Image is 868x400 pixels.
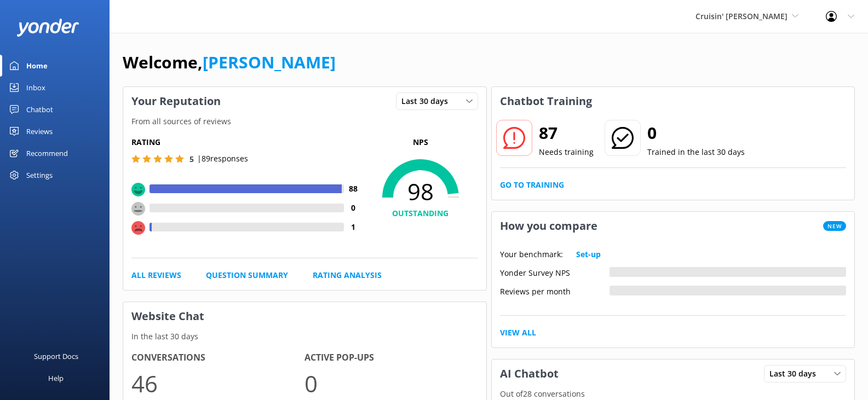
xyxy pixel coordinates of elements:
h4: Active Pop-ups [304,351,478,365]
div: Recommend [26,142,68,164]
span: New [823,221,846,231]
a: View All [500,327,536,339]
div: Chatbot [26,98,53,120]
img: yonder-white-logo.png [16,19,79,37]
p: In the last 30 days [123,331,486,343]
span: 98 [363,178,478,205]
div: Home [26,55,48,77]
div: Inbox [26,77,45,98]
a: [PERSON_NAME] [203,51,336,73]
h2: 0 [647,120,745,146]
p: Trained in the last 30 days [647,146,745,158]
h3: Your Reputation [123,87,229,115]
a: Set-up [576,248,601,260]
p: Your benchmark: [500,248,563,260]
a: All Reviews [131,269,181,281]
h4: Conversations [131,351,304,365]
h3: How you compare [492,212,606,240]
p: | 89 responses [197,153,248,165]
h4: 88 [344,183,363,195]
h3: Website Chat [123,302,486,331]
span: Last 30 days [401,95,455,107]
a: Go to Training [500,179,564,191]
span: 5 [189,154,194,164]
h5: Rating [131,136,363,148]
h1: Welcome, [123,49,336,76]
span: Cruisin' [PERSON_NAME] [695,11,787,21]
a: Rating Analysis [313,269,382,281]
p: Needs training [539,146,594,158]
p: Out of 28 conversations [492,388,855,400]
h4: OUTSTANDING [363,207,478,219]
p: From all sources of reviews [123,115,486,127]
h2: 87 [539,120,594,146]
div: Settings [26,164,53,186]
div: Help [48,367,64,389]
div: Yonder Survey NPS [500,267,610,277]
div: Reviews per month [500,286,610,295]
h3: Chatbot Training [492,87,600,115]
h4: 1 [344,221,363,233]
div: Support Docs [34,345,78,367]
h3: AI Chatbot [492,360,567,388]
a: Question Summary [206,269,288,281]
h4: 0 [344,202,363,214]
div: Reviews [26,120,53,142]
span: Last 30 days [769,368,823,380]
p: NPS [363,136,478,148]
